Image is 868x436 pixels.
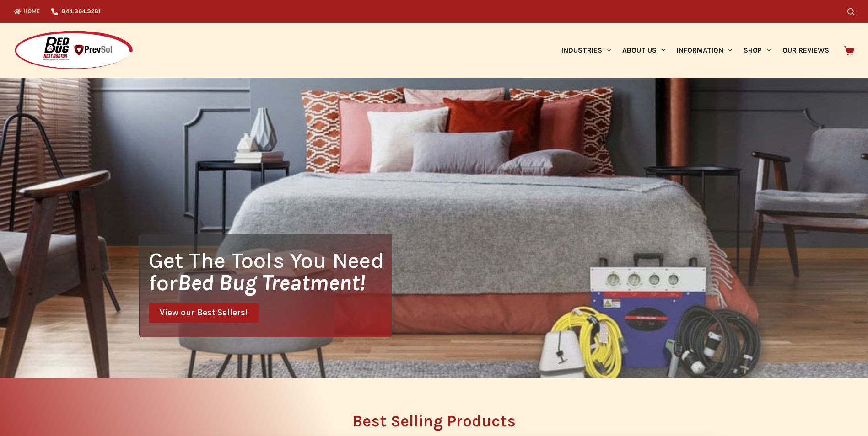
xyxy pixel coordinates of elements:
span: View our Best Sellers! [160,308,248,317]
a: Shop [738,23,776,78]
a: About Us [616,23,671,78]
h2: Best Selling Products [139,413,729,429]
h1: Get The Tools You Need for [149,249,392,294]
img: Prevsol/Bed Bug Heat Doctor [14,30,134,71]
nav: Primary [555,23,835,78]
i: Bed Bug Treatment! [178,270,365,296]
a: Industries [555,23,616,78]
a: Information [671,23,738,78]
button: Search [847,8,854,15]
a: Our Reviews [776,23,835,78]
a: View our Best Sellers! [149,303,259,323]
